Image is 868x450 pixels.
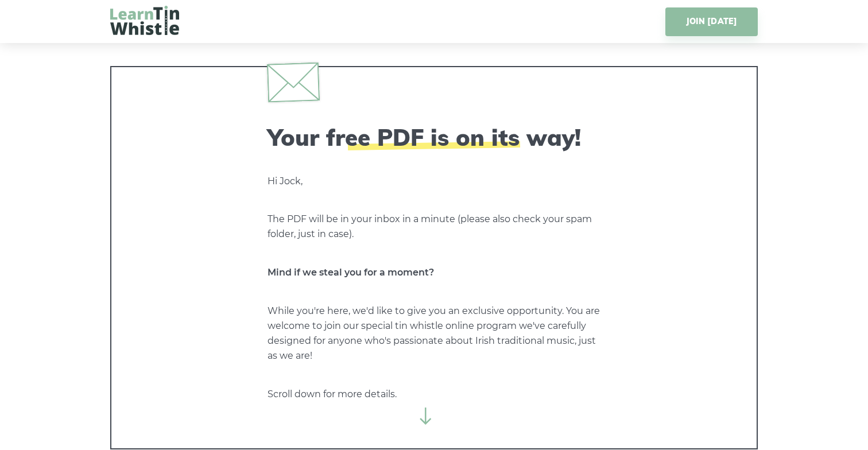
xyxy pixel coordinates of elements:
h2: Your free PDF is on its way! [268,123,600,151]
img: envelope.svg [267,62,320,102]
p: The PDF will be in your inbox in a minute (please also check your spam folder, just in case). [268,212,600,242]
p: Scroll down for more details. [268,387,600,402]
a: JOIN [DATE] [665,7,758,36]
strong: Mind if we steal you for a moment? [268,267,434,278]
p: Hi Jock, [268,174,600,189]
p: While you're here, we'd like to give you an exclusive opportunity. You are welcome to join our sp... [268,304,600,363]
img: LearnTinWhistle.com [110,6,179,35]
